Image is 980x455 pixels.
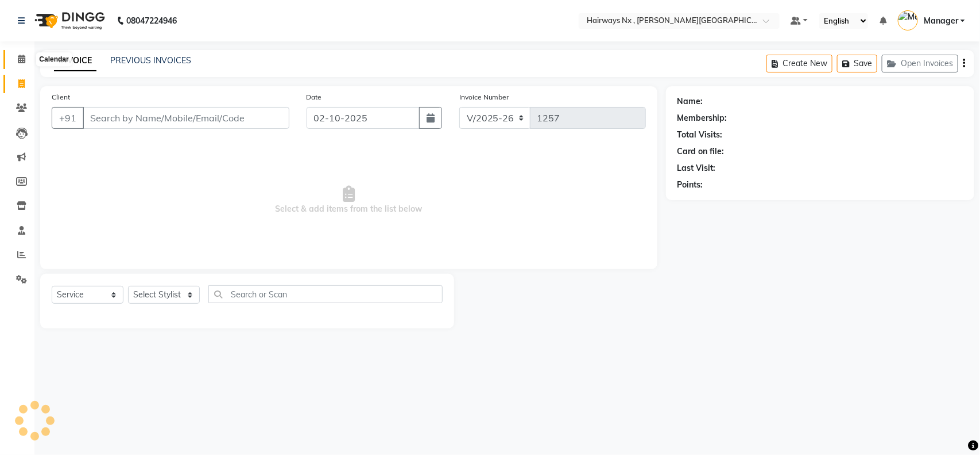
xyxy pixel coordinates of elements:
div: Membership: [677,112,727,124]
label: Date [307,92,322,102]
b: 08047224946 [126,5,177,37]
button: Open Invoices [882,55,958,72]
label: Client [52,92,70,102]
button: Create New [766,55,832,72]
input: Search or Scan [208,285,443,303]
div: Name: [677,95,703,108]
div: Total Visits: [677,129,723,141]
span: Manager [924,15,958,27]
img: logo [29,5,108,37]
button: +91 [52,107,84,129]
div: Points: [677,179,703,191]
input: Search by Name/Mobile/Email/Code [83,107,289,129]
div: Calendar [36,53,71,67]
img: Manager [898,10,918,30]
a: PREVIOUS INVOICES [110,55,191,66]
span: Select & add items from the list below [52,143,646,258]
div: Last Visit: [677,162,716,174]
button: Save [837,55,877,72]
label: Invoice Number [459,92,509,102]
div: Card on file: [677,146,725,158]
